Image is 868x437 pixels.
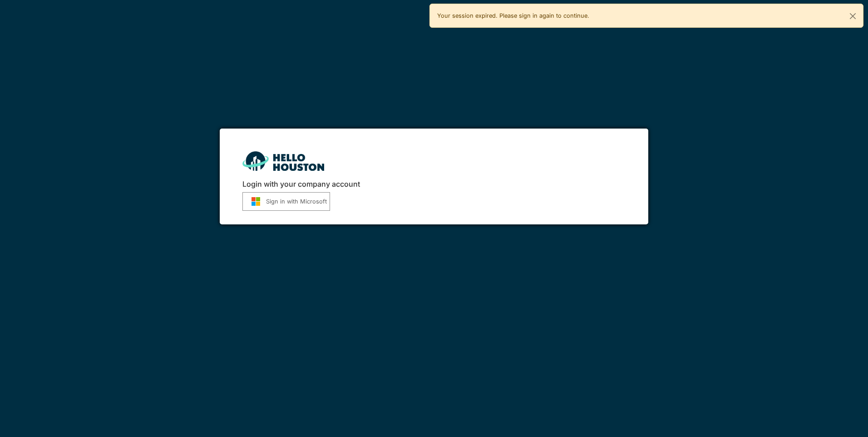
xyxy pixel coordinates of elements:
img: HH_line-BYnF2_Hg.png [242,151,324,171]
div: Your session expired. Please sign in again to continue. [429,4,863,28]
button: Sign in with Microsoft [242,192,330,211]
h6: Login with your company account [242,180,625,189]
button: Close [843,4,863,28]
img: MS-SymbolLockup-P_kNf4n3.svg [246,197,266,206]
